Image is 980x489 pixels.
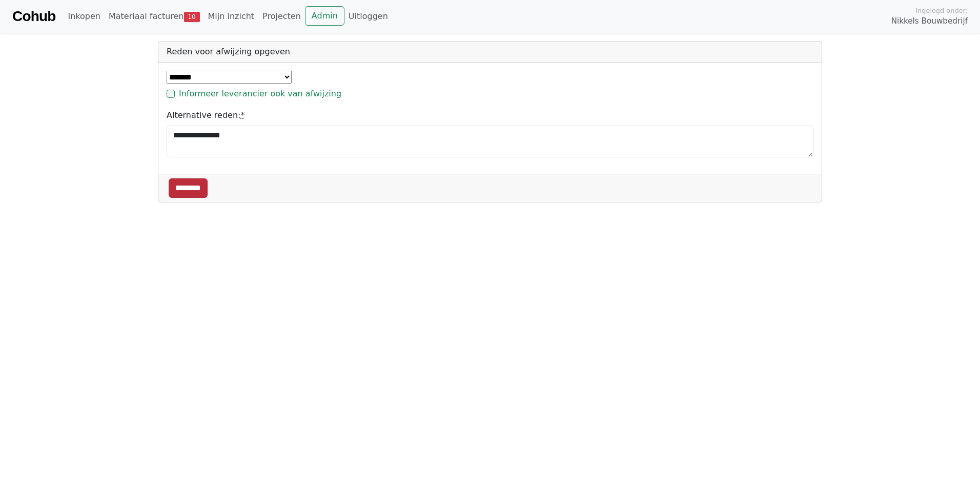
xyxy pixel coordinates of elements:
[258,6,305,27] a: Projecten
[184,12,200,22] span: 10
[915,6,968,15] span: Ingelogd onder:
[305,6,344,26] a: Admin
[179,88,341,100] label: Informeer leverancier ook van afwijzing
[204,6,259,27] a: Mijn inzicht
[240,110,244,120] abbr: required
[158,42,822,63] div: Reden voor afwijzing opgeven
[891,15,968,27] span: Nikkels Bouwbedrijf
[167,109,244,121] label: Alternative reden:
[344,6,392,27] a: Uitloggen
[12,4,55,29] a: Cohub
[64,6,104,27] a: Inkopen
[105,6,204,27] a: Materiaal facturen10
